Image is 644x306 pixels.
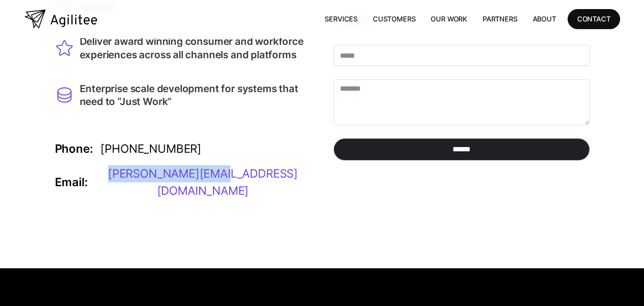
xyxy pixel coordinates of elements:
a: Our Work [423,9,475,29]
div: CONTACT [577,13,611,25]
div: Phone: [55,143,93,155]
div: Enterprise scale development for systems that need to “Just Work” [80,82,311,108]
a: home [24,10,97,29]
a: CONTACT [568,9,620,29]
div: [PERSON_NAME][EMAIL_ADDRESS][DOMAIN_NAME] [95,165,310,200]
a: About [525,9,564,29]
div: Deliver award winning consumer and workforce experiences across all channels and platforms [80,35,311,61]
a: Partners [475,9,525,29]
div: [PHONE_NUMBER] [100,140,201,158]
a: Services [317,9,365,29]
div: Email: [55,177,88,188]
a: Customers [365,9,423,29]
